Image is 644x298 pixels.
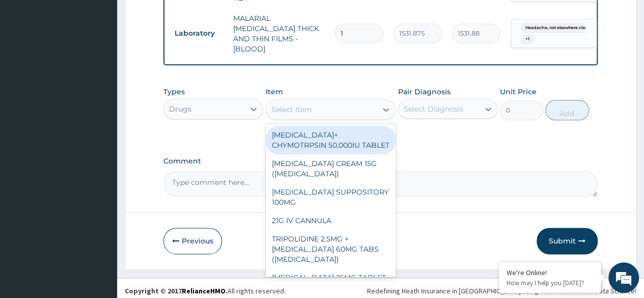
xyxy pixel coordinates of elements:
label: Types [163,88,185,96]
span: + 1 [520,34,535,44]
p: How may I help you today? [507,279,593,287]
label: Item [266,87,283,97]
div: Drugs [169,104,191,114]
span: Headache, not elsewhere classi... [520,23,598,33]
span: We're online! [59,86,141,189]
div: We're Online! [507,268,593,277]
div: Redefining Heath Insurance in [GEOGRAPHIC_DATA] using Telemedicine and Data Science! [367,286,636,296]
div: [MEDICAL_DATA] 25MG TABLET [266,268,396,287]
div: Minimize live chat window [167,5,191,30]
button: Add [545,100,589,120]
div: Select Item [271,104,312,115]
textarea: Type your message and hit 'Enter' [5,194,194,229]
div: Chat with us now [53,57,171,70]
strong: Copyright © 2017 . [125,286,228,295]
div: [MEDICAL_DATA]+ CHYMOTRPSIN 50,000IU TABLET [266,126,396,154]
div: 21G IV CANNULA [266,211,396,230]
label: Comment [163,157,598,166]
button: Previous [163,228,222,254]
button: Submit [537,228,598,254]
td: Laboratory [170,24,228,43]
a: RelianceHMO [182,286,226,295]
div: Select Diagnosis [404,104,463,114]
div: [MEDICAL_DATA] CREAM 15G ([MEDICAL_DATA]) [266,154,396,183]
div: TRIPOLIDINE 2.5MG + [MEDICAL_DATA] 60MG TABS ([MEDICAL_DATA]) [266,230,396,268]
label: Pair Diagnosis [398,87,451,97]
label: Unit Price [500,87,537,97]
div: [MEDICAL_DATA] SUPPOSITORY 100MG [266,183,396,211]
img: d_794563401_company_1708531726252_794563401 [19,51,41,76]
td: MALARIAL [MEDICAL_DATA] THICK AND THIN FILMS - [BLOOD] [228,8,330,59]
